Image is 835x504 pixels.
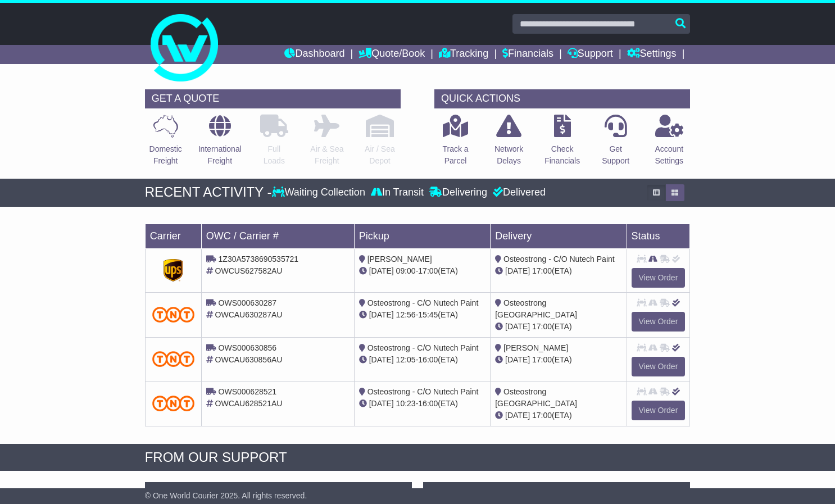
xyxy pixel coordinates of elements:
div: (ETA) [495,265,621,277]
span: OWS000628521 [219,387,277,396]
td: Status [627,224,690,248]
span: [DATE] [369,355,394,364]
div: - (ETA) [359,265,485,277]
span: Osteostrong [GEOGRAPHIC_DATA] [495,298,577,319]
div: (ETA) [495,354,621,366]
a: Dashboard [284,45,344,64]
a: Tracking [439,45,488,64]
div: - (ETA) [359,398,485,410]
a: View Order [632,268,686,288]
a: InternationalFreight [198,114,242,173]
div: Waiting Collection [272,187,368,199]
span: [PERSON_NAME] [503,343,568,352]
span: [PERSON_NAME] [367,255,432,264]
span: 16:00 [418,399,438,408]
div: - (ETA) [359,354,485,366]
span: 12:05 [396,355,416,364]
span: [DATE] [369,310,394,319]
span: 10:23 [396,399,416,408]
a: View Order [632,401,686,420]
span: Osteostrong - C/O Nutech Paint [367,298,479,307]
p: Check Financials [544,143,580,167]
p: Account Settings [655,143,683,167]
p: Domestic Freight [149,143,182,167]
span: OWCAU630287AU [215,310,283,319]
span: Osteostrong [GEOGRAPHIC_DATA] [495,387,577,408]
span: 17:00 [532,411,552,420]
a: DomesticFreight [149,114,183,173]
span: 16:00 [418,355,438,364]
div: QUICK ACTIONS [434,89,690,108]
p: Get Support [602,143,629,167]
div: GET A QUOTE [145,89,401,108]
span: Osteostrong - C/O Nutech Paint [367,343,479,352]
p: Air / Sea Depot [365,143,395,167]
div: (ETA) [495,410,621,421]
span: 17:00 [532,322,552,331]
span: OWCAU628521AU [215,399,283,408]
a: AccountSettings [654,114,684,173]
div: (ETA) [495,321,621,333]
a: CheckFinancials [544,114,580,173]
img: TNT_Domestic.png [152,396,194,411]
span: [DATE] [505,322,530,331]
img: TNT_Domestic.png [152,351,194,366]
a: Financials [502,45,553,64]
td: Carrier [145,224,201,248]
span: © One World Courier 2025. All rights reserved. [145,491,307,500]
span: 15:45 [418,310,438,319]
span: 12:56 [396,310,416,319]
div: FROM OUR SUPPORT [145,449,691,466]
td: Pickup [354,224,490,248]
a: Settings [627,45,677,64]
span: [DATE] [505,266,530,275]
span: [DATE] [369,399,394,408]
span: OWCAU630856AU [215,355,283,364]
p: Network Delays [494,143,523,167]
a: View Order [632,357,686,376]
span: [DATE] [505,411,530,420]
div: In Transit [368,187,426,199]
img: TNT_Domestic.png [152,307,194,322]
div: Delivering [426,187,490,199]
div: RECENT ACTIVITY - [145,184,272,201]
a: Track aParcel [442,114,469,173]
img: GetCarrierServiceDarkLogo [164,259,183,281]
p: Air & Sea Freight [310,143,343,167]
span: OWCUS627582AU [215,266,283,275]
span: 17:00 [532,266,552,275]
span: Osteostrong - C/O Nutech Paint [367,387,479,396]
span: OWS000630287 [219,298,277,307]
td: OWC / Carrier # [201,224,354,248]
span: 1Z30A5738690535721 [219,255,298,264]
a: NetworkDelays [494,114,524,173]
span: Osteostrong - C/O Nutech Paint [503,255,615,264]
a: GetSupport [601,114,630,173]
span: [DATE] [505,355,530,364]
p: Full Loads [260,143,288,167]
p: International Freight [198,143,242,167]
p: Track a Parcel [442,143,468,167]
a: Support [568,45,613,64]
span: 09:00 [396,266,416,275]
span: 17:00 [418,266,438,275]
div: - (ETA) [359,309,485,321]
div: Delivered [490,187,546,199]
span: [DATE] [369,266,394,275]
span: OWS000630856 [219,343,277,352]
a: View Order [632,312,686,332]
span: 17:00 [532,355,552,364]
td: Delivery [491,224,627,248]
a: Quote/Book [358,45,425,64]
